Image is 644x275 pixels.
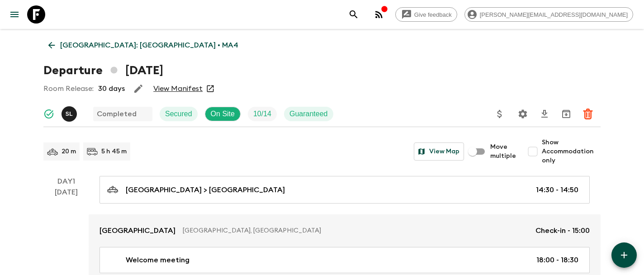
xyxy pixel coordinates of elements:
[126,255,189,266] p: Welcome meeting
[395,7,457,22] a: Give feedback
[165,109,192,119] p: Secured
[43,62,163,80] h1: Departure [DATE]
[535,105,554,123] button: Download CSV
[160,107,198,121] div: Secured
[43,176,89,187] p: Day 1
[409,11,457,18] span: Give feedback
[253,109,271,119] p: 10 / 14
[542,138,601,165] span: Show Accommodation only
[345,5,363,24] button: search adventures
[43,109,54,119] svg: Synced Successfully
[62,109,79,116] span: Sara Lamzouwaq
[5,5,24,24] button: menu
[491,105,509,123] button: Update Price, Early Bird Discount and Costs
[99,176,590,204] a: [GEOGRAPHIC_DATA] > [GEOGRAPHIC_DATA]14:30 - 14:50
[289,109,328,119] p: Guaranteed
[60,40,238,51] p: [GEOGRAPHIC_DATA]: [GEOGRAPHIC_DATA] • MA4
[62,147,76,156] p: 20 m
[248,107,277,121] div: Trip Fill
[98,83,125,94] p: 30 days
[514,105,532,123] button: Settings
[97,109,137,119] p: Completed
[211,109,235,119] p: On Site
[99,247,590,273] a: Welcome meeting18:00 - 18:30
[43,83,94,94] p: Room Release:
[43,36,243,54] a: [GEOGRAPHIC_DATA]: [GEOGRAPHIC_DATA] • MA4
[490,142,516,161] span: Move multiple
[464,7,633,22] div: [PERSON_NAME][EMAIL_ADDRESS][DOMAIN_NAME]
[536,255,578,266] p: 18:00 - 18:30
[535,225,590,236] p: Check-in - 15:00
[536,185,578,195] p: 14:30 - 14:50
[557,105,575,123] button: Archive (Completed, Cancelled or Unsynced Departures only)
[99,225,175,236] p: [GEOGRAPHIC_DATA]
[101,147,127,156] p: 5 h 45 m
[89,214,601,247] a: [GEOGRAPHIC_DATA][GEOGRAPHIC_DATA], [GEOGRAPHIC_DATA]Check-in - 15:00
[475,11,633,18] span: [PERSON_NAME][EMAIL_ADDRESS][DOMAIN_NAME]
[183,226,528,235] p: [GEOGRAPHIC_DATA], [GEOGRAPHIC_DATA]
[153,84,203,93] a: View Manifest
[126,185,285,195] p: [GEOGRAPHIC_DATA] > [GEOGRAPHIC_DATA]
[579,105,597,123] button: Delete
[414,142,464,161] button: View Map
[205,107,241,121] div: On Site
